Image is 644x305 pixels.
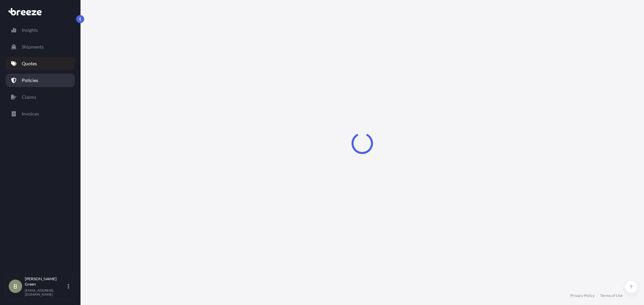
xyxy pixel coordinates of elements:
p: Policies [22,77,38,84]
a: Privacy Policy [570,293,595,298]
span: B [13,283,17,290]
p: [EMAIL_ADDRESS][DOMAIN_NAME] [25,288,66,296]
p: Quotes [22,60,37,67]
a: Shipments [6,40,75,54]
p: Shipments [22,44,44,50]
p: Invoices [22,110,39,117]
a: Policies [6,74,75,87]
a: Insights [6,23,75,37]
a: Invoices [6,107,75,121]
a: Quotes [6,57,75,70]
a: Terms of Use [600,293,623,298]
p: Claims [22,94,36,100]
p: Insights [22,27,38,33]
p: [PERSON_NAME] Green [25,276,66,287]
a: Claims [6,90,75,104]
